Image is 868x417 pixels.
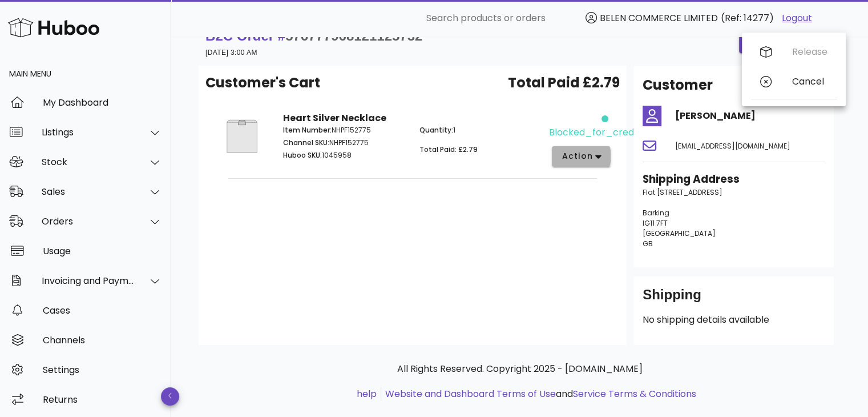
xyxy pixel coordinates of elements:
[573,387,696,400] a: Service Terms & Conditions
[643,228,716,238] span: [GEOGRAPHIC_DATA]
[205,49,257,57] small: [DATE] 3:00 AM
[43,246,162,256] div: Usage
[549,126,640,139] div: blocked_for_credit
[283,138,406,148] p: NHPF152775
[782,11,812,25] a: Logout
[215,111,269,161] img: Product Image
[508,73,620,93] span: Total Paid £2.79
[43,335,162,346] div: Channels
[643,286,825,313] div: Shipping
[643,239,653,248] span: GB
[283,125,332,135] span: Item Number:
[208,362,831,376] p: All Rights Reserved. Copyright 2025 - [DOMAIN_NAME]
[43,97,162,108] div: My Dashboard
[43,305,162,316] div: Cases
[283,138,329,147] span: Channel SKU:
[643,187,722,197] span: Flat [STREET_ADDRESS]
[721,11,774,25] span: (Ref: 14277)
[283,150,406,161] p: 1045958
[8,15,99,40] img: Huboo Logo
[419,125,542,135] p: 1
[643,208,669,218] span: Barking
[283,111,386,125] strong: Heart Silver Necklace
[42,216,135,227] div: Orders
[385,387,556,400] a: Website and Dashboard Terms of Use
[675,141,790,151] span: [EMAIL_ADDRESS][DOMAIN_NAME]
[643,218,668,228] span: IG11 7FT
[561,150,593,162] span: action
[205,73,320,93] span: Customer's Cart
[643,75,713,95] h2: Customer
[643,171,825,187] h3: Shipping Address
[283,125,406,135] p: NHPF152775
[357,387,377,400] a: help
[42,275,135,286] div: Invoicing and Payments
[419,125,453,135] span: Quantity:
[419,145,478,154] span: Total Paid: £2.79
[42,186,135,197] div: Sales
[42,157,135,167] div: Stock
[600,11,718,25] span: BELEN COMMERCE LIMITED
[42,127,135,138] div: Listings
[43,364,162,375] div: Settings
[675,109,825,123] h4: [PERSON_NAME]
[792,76,827,87] div: Cancel
[739,33,834,53] button: order actions
[43,394,162,405] div: Returns
[381,387,696,401] li: and
[283,150,322,160] span: Huboo SKU:
[643,313,825,327] p: No shipping details available
[552,146,611,167] button: action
